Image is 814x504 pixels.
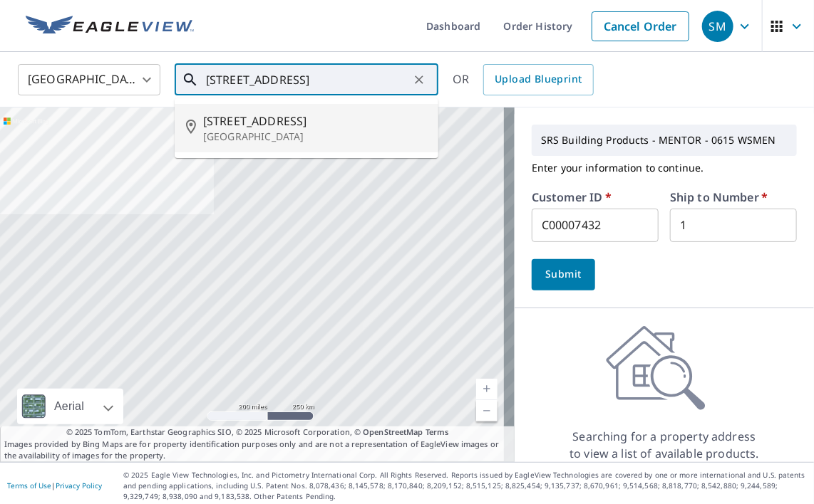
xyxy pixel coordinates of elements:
[569,428,760,462] p: Searching for a property address to view a list of available products.
[532,156,797,180] p: Enter your information to continue.
[476,400,498,421] a: Current Level 5, Zoom Out
[26,16,194,37] img: EV Logo
[532,191,612,203] label: Customer ID
[7,481,51,490] a: Terms of Use
[56,481,102,490] a: Privacy Policy
[123,470,807,502] p: © 2025 Eagle View Technologies, Inc. and Pictometry International Corp. All Rights Reserved. Repo...
[535,128,793,152] p: SRS Building Products - MENTOR - 0615 WSMEN
[483,64,593,95] a: Upload Blueprint
[66,426,449,439] span: © 2025 TomTom, Earthstar Geographics SIO, © 2025 Microsoft Corporation, ©
[426,426,449,437] a: Terms
[7,481,102,490] p: |
[50,389,88,424] div: Aerial
[18,60,160,100] div: [GEOGRAPHIC_DATA]
[702,11,733,42] div: SM
[476,379,498,400] a: Current Level 5, Zoom In
[592,11,689,41] a: Cancel Order
[17,389,123,424] div: Aerial
[495,70,582,88] span: Upload Blueprint
[206,60,409,100] input: Search by address or latitude-longitude
[409,70,429,90] button: Clear
[453,64,594,95] div: OR
[543,266,584,283] span: Submit
[203,112,427,130] span: [STREET_ADDRESS]
[203,130,427,144] p: [GEOGRAPHIC_DATA]
[670,191,768,203] label: Ship to Number
[532,259,595,290] button: Submit
[363,426,423,437] a: OpenStreetMap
